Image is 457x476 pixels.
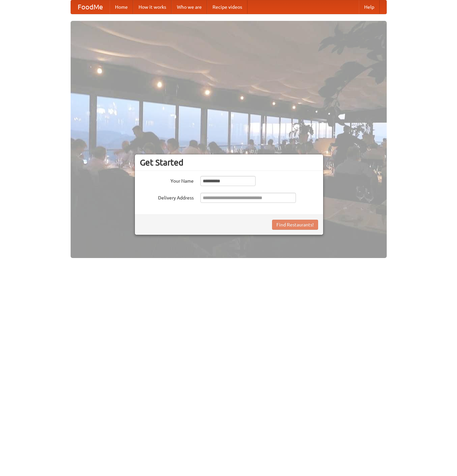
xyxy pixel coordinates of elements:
[140,176,194,184] label: Your Name
[207,0,247,14] a: Recipe videos
[133,0,172,14] a: How it works
[71,0,110,14] a: FoodMe
[272,220,318,230] button: Find Restaurants!
[140,193,194,201] label: Delivery Address
[172,0,207,14] a: Who we are
[110,0,133,14] a: Home
[140,157,318,168] h3: Get Started
[359,0,380,14] a: Help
